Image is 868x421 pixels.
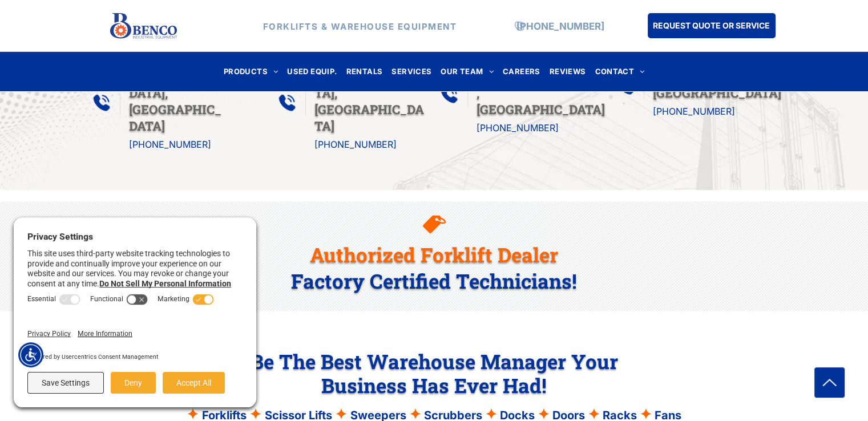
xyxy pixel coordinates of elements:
[219,64,283,79] a: PRODUCTS
[648,13,776,38] a: REQUEST QUOTE OR SERVICE
[516,20,604,31] a: [PHONE_NUMBER]
[129,139,211,150] a: [PHONE_NUMBER]
[310,241,558,268] span: Authorized Forklift Dealer
[250,348,617,398] span: Be The Best Warehouse Manager Your Business Has Ever Had!
[314,68,424,134] span: [GEOGRAPHIC_DATA], [GEOGRAPHIC_DATA]
[387,64,436,79] a: SERVICES
[314,139,397,150] a: [PHONE_NUMBER]
[129,68,221,134] span: [GEOGRAPHIC_DATA], [GEOGRAPHIC_DATA]
[590,64,649,79] a: CONTACT
[477,122,559,133] a: [PHONE_NUMBER]
[436,64,498,79] a: OUR TEAM
[291,268,577,294] span: Factory Certified Technicians!
[653,106,735,117] a: [PHONE_NUMBER]
[282,64,341,79] a: USED EQUIP.
[653,15,770,36] span: REQUEST QUOTE OR SERVICE
[545,64,591,79] a: REVIEWS
[477,68,605,118] span: [GEOGRAPHIC_DATA], [GEOGRAPHIC_DATA]
[342,64,387,79] a: RENTALS
[263,21,457,31] strong: FORKLIFTS & WAREHOUSE EQUIPMENT
[498,64,545,79] a: CAREERS
[18,342,43,367] div: Accessibility Menu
